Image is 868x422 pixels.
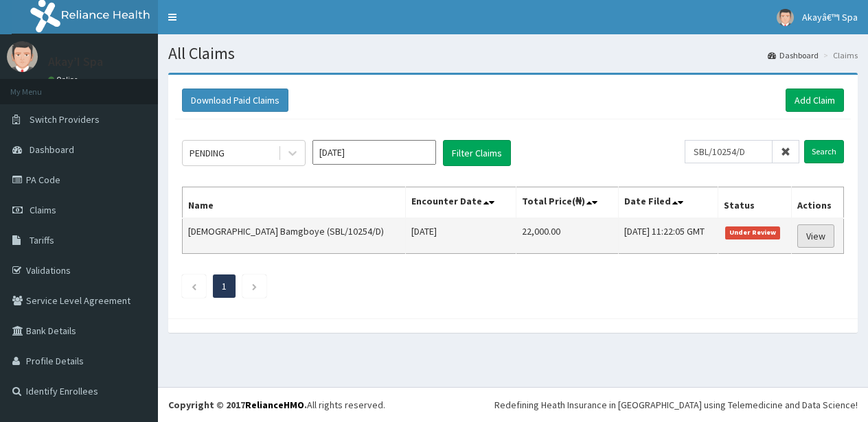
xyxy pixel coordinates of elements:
[725,226,781,239] span: Under Review
[30,234,54,246] span: Tariffs
[48,75,81,84] a: Online
[158,387,868,422] footer: All rights reserved.
[443,140,511,166] button: Filter Claims
[30,204,56,216] span: Claims
[516,218,619,254] td: 22,000.00
[183,218,406,254] td: [DEMOGRAPHIC_DATA] Bamgboye (SBL/10254/D)
[619,218,718,254] td: [DATE] 11:22:05 GMT
[786,89,844,112] a: Add Claim
[30,143,74,156] span: Dashboard
[222,280,227,292] a: Page 1 is your current page
[168,399,307,411] strong: Copyright © 2017 .
[251,280,258,292] a: Next page
[190,146,225,160] div: PENDING
[7,41,38,72] img: User Image
[516,187,619,219] th: Total Price(₦)
[312,140,436,165] input: Select Month and Year
[182,89,288,112] button: Download Paid Claims
[804,140,844,163] input: Search
[685,140,773,163] input: Search by HMO ID
[405,187,516,219] th: Encounter Date
[768,49,819,61] a: Dashboard
[791,187,843,219] th: Actions
[191,280,197,292] a: Previous page
[797,224,834,248] a: View
[777,9,794,26] img: User Image
[718,187,791,219] th: Status
[183,187,406,219] th: Name
[802,11,858,23] span: Akayâ€™I Spa
[168,45,858,62] h1: All Claims
[405,218,516,254] td: [DATE]
[619,187,718,219] th: Date Filed
[820,49,858,61] li: Claims
[48,56,103,68] p: Akay’I Spa
[245,399,304,411] a: RelianceHMO
[30,113,100,126] span: Switch Providers
[494,398,858,412] div: Redefining Heath Insurance in [GEOGRAPHIC_DATA] using Telemedicine and Data Science!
